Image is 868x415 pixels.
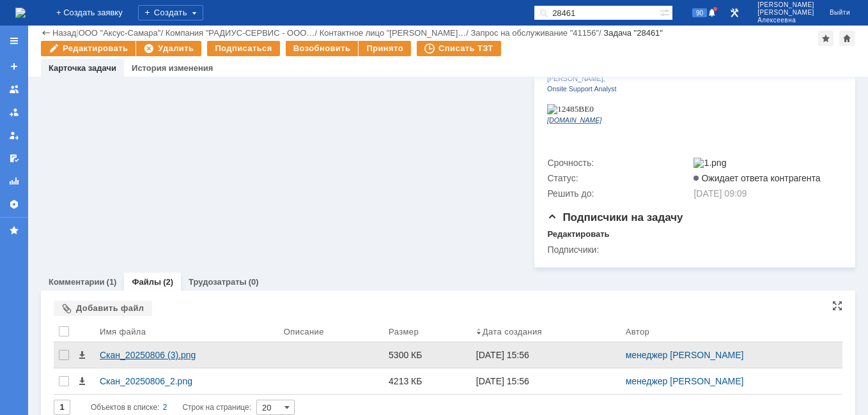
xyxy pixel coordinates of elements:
span: 1.7. Состояние гарантии [1,146,120,156]
th: Дата создания [471,321,621,342]
span: L [265,126,270,137]
span: 1.6. Серийный № оборудования [1,121,86,143]
span: CL [152,103,165,114]
div: Сделать домашней страницей [839,31,855,46]
span: 90 [692,8,707,17]
span: 1. Заказчик [1,2,54,13]
th: Автор [621,321,842,342]
div: 2 [163,400,167,415]
div: / [320,28,471,38]
div: Описание [284,327,324,336]
div: / [79,28,166,38]
span: [PHONE_NUMBER] [122,50,214,61]
a: История изменения [132,63,213,73]
a: Перейти на домашнюю страницу [15,8,26,18]
div: Скан_20250806 (3).png [100,350,274,360]
span: Скачать файл [77,376,87,386]
span: Canon [122,103,152,114]
span: 1.3. Контактный телефон [1,82,123,93]
a: Файлы [132,277,161,287]
div: Задача "28461" [603,28,663,38]
span: 1.6. Серийный № оборудования [1,140,156,151]
div: Имя файла [100,327,146,336]
span: [DATE] 09:09 [694,188,747,199]
div: | [76,27,78,37]
a: Мои заявки [4,125,24,146]
div: Статус: [547,173,691,183]
span: L [189,103,194,114]
span: 1.4. Размещение аппарата [1,104,130,115]
div: Срочность: [547,158,691,168]
div: [DATE] 15:56 [476,376,529,386]
a: Заявки на командах [4,79,24,100]
a: Назад [52,28,76,38]
span: E [153,192,159,202]
a: менеджер [PERSON_NAME] [626,376,744,386]
span: -//- [122,146,135,156]
span: Скачать файл [77,350,87,360]
a: Контактное лицо "[PERSON_NAME]… [320,28,467,38]
div: На всю страницу [832,301,842,311]
img: 1.png [694,158,726,168]
div: Добавить в избранное [818,31,833,46]
span: Canon [199,126,229,137]
th: Имя файла [95,321,279,342]
span: [PERSON_NAME] [199,69,283,80]
span: 2.1. Описание проблемы [1,192,119,202]
span: 1.1. Организация [1,53,82,64]
span: Подписчики на задачу [547,211,683,223]
div: Размер [389,327,419,336]
span: 133 [156,126,173,137]
span: 2. Содержание заявки [1,160,106,170]
span: CL [229,126,242,137]
img: logo [15,8,26,18]
span: №0000 [199,140,233,151]
span: [PERSON_NAME] [122,33,206,43]
span: №0000 [122,126,156,137]
div: Скан_20250806_2.png [100,376,274,386]
span: 1.2. Заявитель [1,68,73,79]
div: [DATE] 15:56 [476,350,529,360]
div: Подписчики: [547,245,691,255]
div: Решить до: [547,188,691,199]
span: Перестал работать принтер. Не копирует, не печатает, выдает ошибку [122,172,254,202]
a: Создать заявку [4,56,24,77]
span: Ожидает ответа контрагента [694,173,820,183]
a: Карточка задачи [49,63,116,73]
div: / [166,28,320,38]
a: Запрос на обслуживание "41156" [471,28,600,38]
div: (0) [249,277,259,287]
div: Создать [138,5,203,20]
div: / [471,28,604,38]
div: (2) [163,277,173,287]
span: 2220 [242,126,265,137]
span: 2220 [166,103,189,114]
span: 1.5. Тип оборудования, модель [1,126,151,137]
div: Автор [626,327,650,336]
a: Перейти в интерфейс администратора [727,5,742,20]
a: Комментарии [49,277,105,287]
a: Настройки [4,194,24,215]
div: 5300 КБ [389,350,466,360]
span: 000070-0000, после перезагрузки аппарата ничего не меняется. [122,192,260,223]
span: [PERSON_NAME] [757,1,814,9]
span: Алексеевна [757,17,814,24]
span: Расширенный поиск [660,6,672,18]
span: [PHONE_NUMBER] [199,82,291,93]
i: Строк на странице: [91,400,251,415]
a: Компания "РАДИУС-СЕРВИС - ООО… [166,28,315,38]
span: [STREET_ADDRESS], кабинет ОПСТО СГТ [199,104,404,115]
span: ООО "Фирма "Радиус - Сервис" [122,17,272,27]
span: 1.3. Контактный телефон [1,45,79,67]
div: Дата создания [483,327,542,336]
span: ООО "Фирма "Радиус - Сервис" [199,53,349,64]
span: 133 [232,140,249,151]
span: [PERSON_NAME] [757,9,814,17]
span: Объектов в списке: [91,403,159,412]
a: ООО "Аксус-Самара" [79,28,161,38]
span: 1.4. Размещение аппарата [1,71,84,93]
span: [STREET_ADDRESS], кабинет ОПСТО СГТ [122,71,267,93]
span: 1.1. Организация [1,17,82,27]
a: Мои согласования [4,148,24,169]
a: Заявки в моей ответственности [4,102,24,123]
